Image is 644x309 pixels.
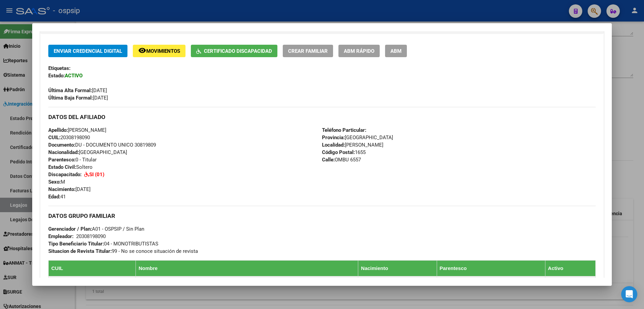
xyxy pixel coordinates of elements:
strong: Empleador: [48,233,73,239]
strong: Apellido: [48,127,68,133]
span: [GEOGRAPHIC_DATA] [48,149,127,155]
th: Nombre [136,261,358,276]
strong: ACTIVO [65,73,83,79]
strong: Última Baja Formal: [48,95,93,101]
td: [DATE] [358,276,437,290]
mat-icon: remove_red_eye [138,46,146,54]
span: Soltero [48,164,93,170]
strong: Nacionalidad: [48,149,79,155]
div: 20308198090 [76,233,106,240]
th: CUIL [49,261,136,276]
strong: CUIL: [48,134,60,141]
span: Certificado Discapacidad [204,48,272,54]
strong: Provincia: [322,134,345,141]
button: ABM Rápido [338,45,380,57]
span: 41 [48,194,66,200]
button: Certificado Discapacidad [191,45,277,57]
td: 3 - Hijo < 21 años [437,276,545,290]
strong: Teléfono Particular: [322,127,366,133]
span: [DATE] [48,186,91,192]
td: [PERSON_NAME] - [PERSON_NAME] [136,276,358,290]
span: [PERSON_NAME] [48,127,106,133]
th: Activo [545,261,595,276]
strong: Discapacitado: [48,171,82,178]
span: A01 - OSPSIP / Sin Plan [48,226,144,232]
span: ABM [390,48,401,54]
h3: DATOS DEL AFILIADO [48,113,596,121]
span: 99 - No se conoce situación de revista [48,248,198,254]
span: OMBU 6557 [322,157,361,163]
strong: Última Alta Formal: [48,87,92,93]
strong: Etiquetas: [48,65,70,71]
strong: Parentesco: [48,157,75,163]
button: Enviar Credencial Digital [48,45,127,57]
span: DU - DOCUMENTO UNICO 30819809 [48,142,156,148]
span: 04 - MONOTRIBUTISTAS [48,241,158,247]
strong: Situacion de Revista Titular: [48,248,112,254]
strong: Documento: [48,142,75,148]
span: 1655 [322,149,366,155]
span: M [48,179,65,185]
h3: DATOS GRUPO FAMILIAR [48,212,596,220]
span: ABM Rápido [344,48,374,54]
div: Open Intercom Messenger [621,286,637,302]
span: 0 - Titular [48,157,97,163]
strong: Localidad: [322,142,345,148]
strong: Tipo Beneficiario Titular: [48,241,104,247]
button: Crear Familiar [283,45,333,57]
strong: Código Postal: [322,149,355,155]
strong: Estado Civil: [48,164,76,170]
span: Movimientos [146,48,180,54]
span: Crear Familiar [288,48,328,54]
strong: Gerenciador / Plan: [48,226,92,232]
span: [PERSON_NAME] [322,142,383,148]
th: Parentesco [437,261,545,276]
strong: SI (01) [89,171,104,178]
span: 20308198090 [48,134,90,141]
button: ABM [385,45,407,57]
th: Nacimiento [358,261,437,276]
span: Enviar Credencial Digital [54,48,122,54]
span: [GEOGRAPHIC_DATA] [322,134,393,141]
strong: Edad: [48,194,60,200]
span: [DATE] [48,95,108,101]
strong: Calle: [322,157,335,163]
strong: Nacimiento: [48,186,75,192]
button: Movimientos [133,45,185,57]
strong: Estado: [48,73,65,79]
span: [DATE] [48,87,107,93]
strong: Sexo: [48,179,61,185]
